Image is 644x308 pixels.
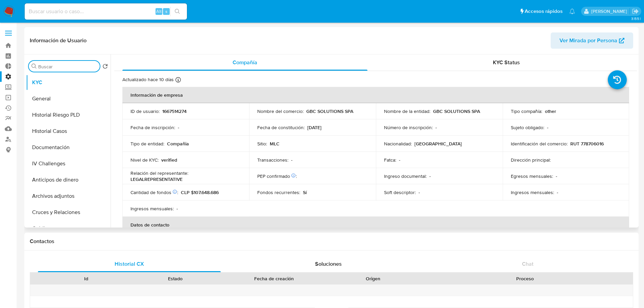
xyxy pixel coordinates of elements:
p: Nombre de la entidad : [384,108,430,114]
p: Número de inscripción : [384,124,433,131]
span: KYC Status [493,58,520,66]
button: Ver Mirada por Persona [551,32,633,49]
p: verified [161,157,177,163]
span: Compañía [233,58,257,66]
p: Ingreso documental : [384,173,427,179]
p: - [435,124,437,131]
h1: Contactos [30,238,633,245]
p: alan.sanchez@mercadolibre.com [591,8,629,15]
p: Dirección principal : [511,157,551,163]
p: GBC SOLUTIONS SPA [306,108,353,114]
span: s [165,8,167,15]
p: [DATE] [307,124,321,131]
p: Nombre del comercio : [257,108,304,114]
p: MLC [270,141,280,147]
p: Ingresos mensuales : [130,206,174,212]
button: Buscar [31,64,37,69]
button: Créditos [26,220,111,237]
p: 1667514274 [162,108,187,114]
p: Fondos recurrentes : [257,189,300,195]
input: Buscar [38,64,97,70]
p: - [291,157,292,163]
p: Nivel de KYC : [130,157,159,163]
p: RUT 778706016 [570,141,604,147]
p: - [429,173,431,179]
p: Fecha de constitución : [257,124,305,131]
a: Salir [632,8,639,15]
button: search-icon [170,7,184,16]
p: - [547,124,548,131]
div: Proceso [422,275,628,282]
p: other [545,108,556,114]
p: ID de usuario : [130,108,160,114]
p: Tipo de entidad : [130,141,164,147]
a: Notificaciones [569,8,575,14]
p: Sujeto obligado : [511,124,544,131]
input: Buscar usuario o caso... [25,7,187,16]
p: PEP confirmado : [257,173,297,179]
p: Sí [303,189,307,195]
p: Cantidad de fondos : [130,189,178,195]
div: Origen [333,275,413,282]
p: Egresos mensuales : [511,173,553,179]
button: General [26,91,111,107]
p: Compañia [167,141,189,147]
span: Accesos rápidos [525,8,563,15]
h1: Información de Usuario [30,37,87,44]
th: Datos de contacto [122,217,629,233]
div: Fecha de creación [224,275,324,282]
button: Volver al orden por defecto [102,64,108,71]
p: CLP $107.648.686 [181,189,219,195]
p: Fecha de inscripción : [130,124,175,131]
p: Relación del representante : [130,170,188,176]
p: Sitio : [257,141,267,147]
p: Tipo compañía : [511,108,542,114]
div: Id [47,275,126,282]
span: Ver Mirada por Persona [559,32,617,49]
p: - [178,124,179,131]
p: Soft descriptor : [384,189,416,195]
button: Historial Riesgo PLD [26,107,111,123]
button: Documentación [26,139,111,156]
p: Transacciones : [257,157,288,163]
p: - [176,206,178,212]
span: Historial CX [115,260,144,268]
button: IV Challenges [26,156,111,172]
button: Cruces y Relaciones [26,204,111,220]
p: Nacionalidad : [384,141,412,147]
p: Actualizado hace 10 días [122,76,174,83]
p: - [557,189,558,195]
button: Archivos adjuntos [26,188,111,204]
p: Ingresos mensuales : [511,189,554,195]
p: - [419,189,420,195]
button: KYC [26,74,111,91]
p: [GEOGRAPHIC_DATA] [414,141,462,147]
th: Información de empresa [122,87,629,103]
p: Fatca : [384,157,396,163]
span: Alt [156,8,162,15]
p: LEGALREPRESENTATIVE [130,176,183,182]
span: Soluciones [315,260,342,268]
p: GBC SOLUTIONS SPA [433,108,480,114]
button: Anticipos de dinero [26,172,111,188]
button: Historial Casos [26,123,111,139]
p: - [556,173,557,179]
p: Identificación del comercio : [511,141,568,147]
p: - [399,157,400,163]
span: Chat [522,260,533,268]
div: Estado [136,275,215,282]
